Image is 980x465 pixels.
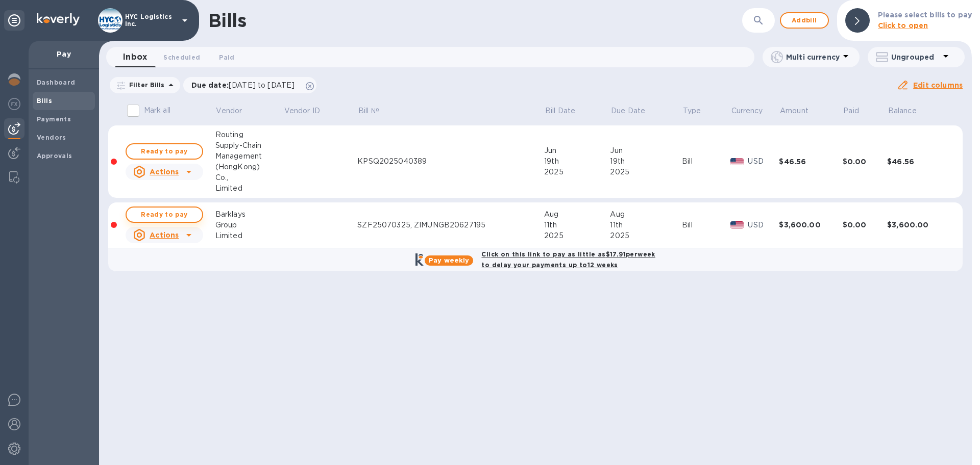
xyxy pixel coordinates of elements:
span: Paid [219,52,234,63]
div: Barklays [215,209,283,220]
b: Click to open [878,21,928,30]
p: USD [748,156,779,167]
u: Edit columns [913,81,963,89]
span: [DATE] to [DATE] [229,81,295,89]
div: Limited [215,183,283,194]
div: Aug [544,209,610,220]
div: 2025 [544,167,610,177]
span: Type [683,106,715,116]
img: Foreign exchange [8,98,20,110]
div: (HongKong) [215,162,283,172]
button: Ready to pay [126,206,203,223]
button: Addbill [780,12,829,29]
div: Management [215,151,283,162]
p: Type [683,106,701,116]
u: Actions [150,168,179,176]
p: Filter Bills [125,81,165,89]
img: USD [730,158,744,165]
p: Pay [37,49,91,59]
span: Due Date [611,106,658,116]
b: Approvals [37,152,72,160]
span: Bill № [358,106,393,116]
div: $0.00 [843,220,887,230]
span: Scheduled [163,52,200,63]
span: Ready to pay [135,209,194,221]
div: 2025 [610,167,682,177]
div: Jun [610,145,682,156]
div: $0.00 [843,157,887,167]
b: Please select bills to pay [878,11,972,19]
div: 11th [544,220,610,230]
b: Bills [37,97,52,105]
div: $3,600.00 [887,220,950,230]
div: Routing [215,130,283,140]
div: $46.56 [887,157,950,167]
p: Multi currency [786,52,840,62]
span: Paid [843,106,872,116]
div: 11th [610,220,682,230]
span: Vendor [216,106,255,116]
p: Vendor ID [284,106,320,116]
span: Vendor ID [284,106,333,116]
div: $3,600.00 [779,220,842,230]
p: Due date : [191,80,300,90]
p: Due Date [611,106,645,116]
p: Vendor [216,106,242,116]
div: 2025 [610,230,682,241]
div: 2025 [544,230,610,241]
span: Add bill [789,14,820,27]
span: Balance [888,106,930,116]
div: 19th [610,156,682,167]
b: Pay weekly [429,256,469,264]
span: Ready to pay [135,145,194,158]
b: Dashboard [37,79,76,86]
b: Vendors [37,134,66,141]
p: Mark all [144,105,170,116]
div: Limited [215,230,283,241]
p: Bill № [358,106,379,116]
p: Balance [888,106,917,116]
u: Actions [150,231,179,239]
img: Logo [37,13,80,25]
span: Amount [780,106,822,116]
p: USD [748,220,779,230]
div: Jun [544,145,610,156]
div: $46.56 [779,157,842,167]
div: Supply-Chain [215,140,283,151]
p: Paid [843,106,859,116]
b: Click on this link to pay as little as $17.91 per week to delay your payments up to 12 weeks [481,250,655,269]
span: Bill Date [545,106,589,116]
div: Bill [682,156,730,167]
div: Group [215,220,283,230]
div: Bill [682,220,730,230]
div: Co., [215,172,283,183]
h1: Bills [208,10,246,31]
button: Ready to pay [126,143,203,160]
p: Amount [780,106,808,116]
img: USD [730,221,744,228]
span: Inbox [123,50,147,64]
p: Currency [731,106,763,116]
p: Bill Date [545,106,575,116]
div: SZF25070325, ZIMUNGB20627195 [357,220,544,230]
div: Due date:[DATE] to [DATE] [183,77,317,93]
b: Payments [37,115,71,123]
div: Aug [610,209,682,220]
p: HYC Logistics Inc. [125,13,176,28]
div: Unpin categories [4,10,24,31]
div: 19th [544,156,610,167]
div: KPSQ2025040389 [357,156,544,167]
p: Ungrouped [891,52,940,62]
